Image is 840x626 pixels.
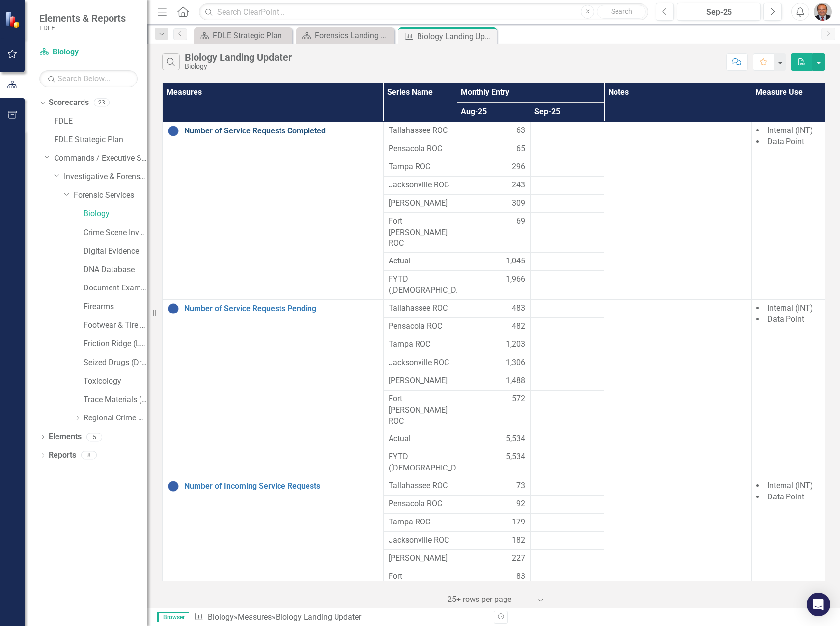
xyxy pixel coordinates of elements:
span: Actual [389,256,452,267]
span: Tampa ROC [389,339,452,350]
span: 1,488 [506,375,525,387]
span: Jacksonville ROC [389,180,452,191]
div: Biology [185,63,292,70]
a: Biology [208,612,234,622]
a: Seized Drugs (Drug Chemistry) [84,357,147,368]
span: Fort [PERSON_NAME] ROC [389,571,452,605]
a: Digital Evidence [84,246,147,257]
small: FDLE [39,24,126,32]
div: » » [194,612,486,623]
span: 83 [516,571,525,582]
div: Biology Landing Updater [417,30,494,43]
a: FDLE [54,116,147,127]
span: Search [611,7,632,15]
input: Search ClearPoint... [199,3,648,21]
a: Toxicology [84,376,147,387]
span: [PERSON_NAME] [389,553,452,564]
span: 309 [512,198,525,209]
button: Sep-25 [677,3,761,21]
div: 23 [94,99,110,107]
a: Forensic Services [74,190,147,201]
span: 572 [512,393,525,405]
span: 182 [512,535,525,546]
span: 1,966 [506,274,525,285]
span: Pensacola ROC [389,143,452,155]
span: 296 [512,161,525,173]
a: Friction Ridge (Latent Prints) [84,339,147,350]
a: Document Examination (Questioned Documents) [84,283,147,294]
span: FYTD ([DEMOGRAPHIC_DATA]) [389,274,452,296]
span: Tallahassee ROC [389,303,452,314]
span: 5,534 [506,451,525,463]
img: Informational Data [168,125,179,137]
span: Tampa ROC [389,161,452,173]
span: Data Point [767,492,804,501]
div: 8 [81,451,97,460]
span: 73 [516,480,525,492]
img: Informational Data [168,480,179,492]
div: Sep-25 [680,6,757,18]
span: 482 [512,321,525,332]
span: 63 [516,125,525,136]
span: Tampa ROC [389,517,452,528]
a: Crime Scene Investigation [84,227,147,238]
a: Scorecards [49,97,89,108]
a: Regional Crime Labs [84,413,147,424]
button: Search [597,5,646,19]
span: 243 [512,180,525,191]
span: Browser [157,612,189,622]
a: Investigative & Forensic Services Command [64,171,147,183]
span: 1,045 [506,256,525,267]
a: FDLE Strategic Plan [196,29,290,42]
span: Internal (INT) [767,126,813,135]
span: Jacksonville ROC [389,357,452,368]
div: 5 [86,433,102,441]
span: Pensacola ROC [389,321,452,332]
span: Pensacola ROC [389,498,452,510]
span: 227 [512,553,525,564]
a: FDLE Strategic Plan [54,134,147,146]
span: Data Point [767,314,804,324]
a: Reports [49,450,76,461]
img: ClearPoint Strategy [4,10,23,29]
a: Number of Service Requests Completed [184,127,378,135]
span: 5,534 [506,433,525,444]
span: [PERSON_NAME] [389,375,452,387]
span: [PERSON_NAME] [389,198,452,209]
span: Tallahassee ROC [389,125,452,136]
span: 483 [512,303,525,314]
span: 179 [512,517,525,528]
a: Footwear & Tire (Impression Evidence) [84,320,147,331]
span: Internal (INT) [767,481,813,490]
a: Forensics Landing Page [299,29,392,42]
div: Forensics Landing Page [315,29,392,42]
span: 69 [516,216,525,227]
a: DNA Database [84,264,147,276]
span: Internal (INT) [767,303,813,313]
span: Elements & Reports [39,12,126,24]
div: Open Intercom Messenger [807,593,830,616]
a: Biology [84,209,147,220]
input: Search Below... [39,70,138,87]
img: Chris Carney [814,3,832,21]
div: Biology Landing Updater [185,52,292,63]
span: Actual [389,433,452,444]
a: Biology [39,47,138,58]
span: 92 [516,498,525,510]
a: Commands / Executive Support Branch [54,153,147,164]
span: Data Point [767,137,804,146]
div: FDLE Strategic Plan [213,29,290,42]
span: 65 [516,143,525,155]
img: Informational Data [168,303,179,314]
span: Jacksonville ROC [389,535,452,546]
span: FYTD ([DEMOGRAPHIC_DATA]) [389,451,452,474]
span: Fort [PERSON_NAME] ROC [389,216,452,250]
a: Firearms [84,301,147,313]
span: 1,306 [506,357,525,368]
span: Fort [PERSON_NAME] ROC [389,393,452,427]
span: Tallahassee ROC [389,480,452,492]
a: Number of Service Requests Pending [184,304,378,313]
a: Number of Incoming Service Requests [184,482,378,491]
span: 1,203 [506,339,525,350]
